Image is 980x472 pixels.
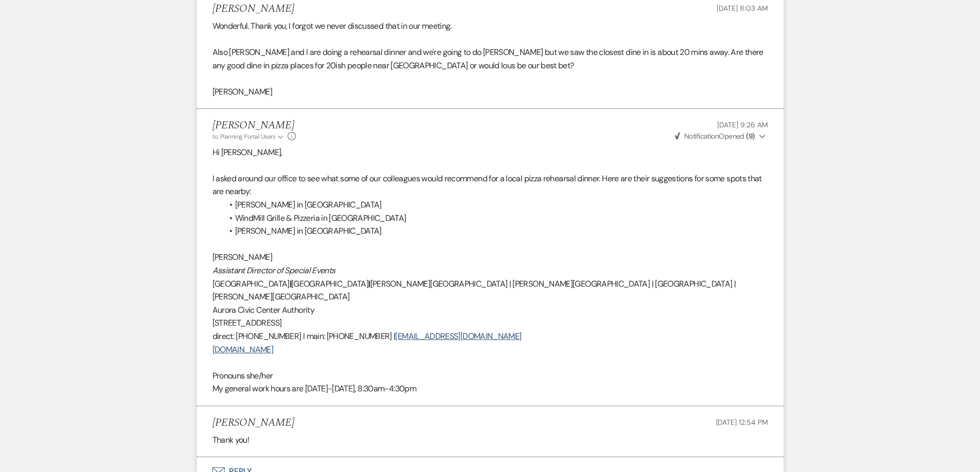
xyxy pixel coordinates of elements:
[212,3,294,15] h5: [PERSON_NAME]
[395,331,521,342] a: [EMAIL_ADDRESS][DOMAIN_NAME]
[212,278,736,303] span: [PERSON_NAME][GEOGRAPHIC_DATA] | [PERSON_NAME][GEOGRAPHIC_DATA] | [GEOGRAPHIC_DATA] | [PERSON_NAM...
[212,252,273,262] span: [PERSON_NAME]
[212,132,286,141] button: to: Planning Portal Users
[223,212,768,225] li: WindMill Grille & Pizzeria in [GEOGRAPHIC_DATA]
[684,131,719,141] span: Notification
[212,20,768,33] p: Wonderful. Thank you, I forgot we never discussed that in our meeting.
[212,278,290,289] span: [GEOGRAPHIC_DATA]
[716,418,768,427] span: [DATE] 12:54 PM
[675,131,755,141] span: Opened
[746,131,755,141] strong: ( 9 )
[290,278,291,289] strong: |
[212,433,768,447] p: Thank you!
[212,146,768,159] p: Hi [PERSON_NAME],
[212,317,282,328] span: [STREET_ADDRESS]
[223,198,768,212] li: [PERSON_NAME] in [GEOGRAPHIC_DATA]
[212,133,276,141] span: to: Planning Portal Users
[212,265,335,276] em: Assistant Director of Special Events
[212,305,314,315] span: Aurora Civic Center Authority
[212,331,396,342] span: direct: [PHONE_NUMBER] I main: [PHONE_NUMBER] |
[368,278,370,289] strong: |
[212,46,768,72] p: Also [PERSON_NAME] and I are doing a rehearsal dinner and we're going to do [PERSON_NAME] but we ...
[717,4,768,13] span: [DATE] 8:03 AM
[212,119,296,132] h5: [PERSON_NAME]
[673,131,768,142] button: NotificationOpened (9)
[212,370,273,381] span: Pronouns she/her
[212,172,768,198] p: I asked around our office to see what some of our colleagues would recommend for a local pizza re...
[212,383,416,394] span: My general work hours are [DATE]-[DATE], 8:30am-4:30pm
[212,417,294,429] h5: [PERSON_NAME]
[717,120,768,129] span: [DATE] 9:26 AM
[212,85,768,99] p: [PERSON_NAME]
[212,344,274,355] a: [DOMAIN_NAME]
[223,224,768,238] li: [PERSON_NAME] in [GEOGRAPHIC_DATA]
[291,278,368,289] span: [GEOGRAPHIC_DATA]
